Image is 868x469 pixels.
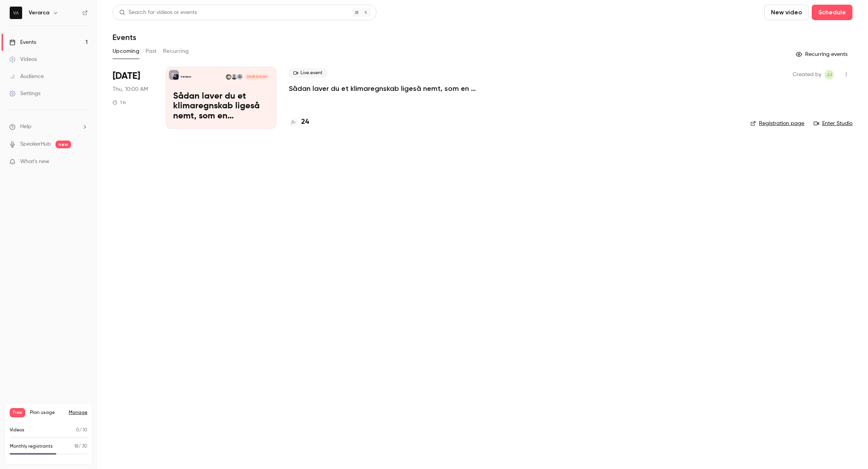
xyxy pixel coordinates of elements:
p: Monthly registrants [10,443,53,450]
span: 18 [74,444,78,449]
span: Jj [826,70,832,79]
img: Verarca [10,7,22,19]
button: Recurring events [792,48,852,61]
span: 0 [76,428,79,433]
span: Plan usage [30,410,64,416]
a: Sådan laver du et klimaregnskab ligeså nemt, som en resultatopgørelse [289,84,522,93]
li: help-dropdown-opener [9,123,88,131]
div: Oct 23 Thu, 10:00 AM (Europe/Copenhagen) [113,67,153,129]
img: Dan Skovgaard [231,74,237,80]
a: SpeakerHub [20,140,51,148]
span: new [56,141,71,148]
button: Upcoming [113,45,139,57]
h4: 24 [301,117,309,127]
div: Search for videos or events [119,9,197,17]
span: Live event [289,68,327,78]
span: Free [10,408,25,417]
a: Manage [69,410,87,416]
p: Sådan laver du et klimaregnskab ligeså nemt, som en resultatopgørelse [173,92,269,122]
img: Søren Orluf [226,74,231,80]
h1: Events [113,33,136,42]
span: [DATE] [113,70,140,82]
h6: Verarca [29,9,49,17]
p: Videos [10,427,24,434]
span: Jonas jkr+wemarket@wemarket.dk [825,70,834,79]
span: What's new [20,158,49,166]
img: Søren Højberg [237,74,243,80]
div: 1 h [113,99,126,106]
a: Enter Studio [814,120,852,127]
span: [DATE] 10:00 AM [245,74,269,80]
button: Schedule [812,5,852,20]
div: Events [9,38,36,46]
p: / 10 [76,427,87,434]
a: 24 [289,117,309,127]
button: Past [146,45,157,57]
span: Help [20,123,31,131]
div: Audience [9,73,44,80]
button: New video [764,5,809,20]
p: Verarca [181,75,191,79]
span: Created by [793,70,821,79]
div: Settings [9,90,40,97]
a: Registration page [750,120,804,127]
p: / 30 [74,443,87,450]
div: Videos [9,56,37,63]
a: Sådan laver du et klimaregnskab ligeså nemt, som en resultatopgørelseVerarcaSøren HøjbergDan Skov... [166,67,276,129]
button: Recurring [163,45,189,57]
span: Thu, 10:00 AM [113,85,148,93]
iframe: Noticeable Trigger [78,158,88,165]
